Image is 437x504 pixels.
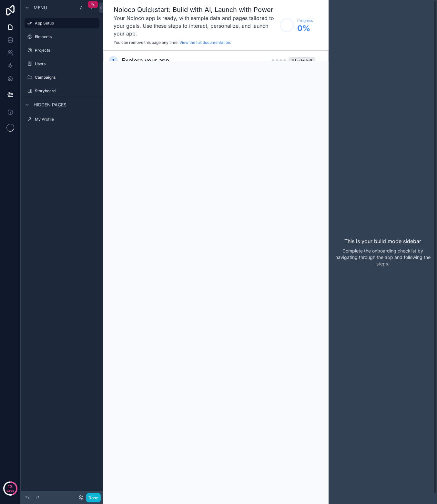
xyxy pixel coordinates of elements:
[344,237,421,245] p: This is your build mode sidebar
[86,493,101,502] button: Done
[34,5,47,11] span: Menu
[334,248,432,267] p: Complete the onboarding checklist by navigating through the app and following the steps.
[25,32,99,42] a: Elements
[8,483,13,490] p: 13
[297,23,313,34] span: 0 %
[179,40,231,45] a: View the full documentation.
[6,486,14,495] p: days
[297,18,313,23] span: Progress
[35,61,98,66] label: Users
[35,21,96,26] label: App Setup
[35,75,98,80] label: Campaigns
[35,48,98,53] label: Projects
[25,59,99,69] a: Users
[25,72,99,83] a: Campaigns
[114,40,178,45] span: You can remove this page any time.
[35,117,98,122] label: My Profile
[25,86,99,96] a: Storyboard
[25,45,99,55] a: Projects
[35,34,98,39] label: Elements
[114,14,277,37] h3: Your Noloco app is ready, with sample data and pages tailored to your goals. Use these steps to i...
[25,114,99,124] a: My Profile
[114,5,277,14] h1: Noloco Quickstart: Build with AI, Launch with Power
[25,18,99,28] a: App Setup
[34,102,66,108] span: Hidden pages
[35,88,98,94] label: Storyboard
